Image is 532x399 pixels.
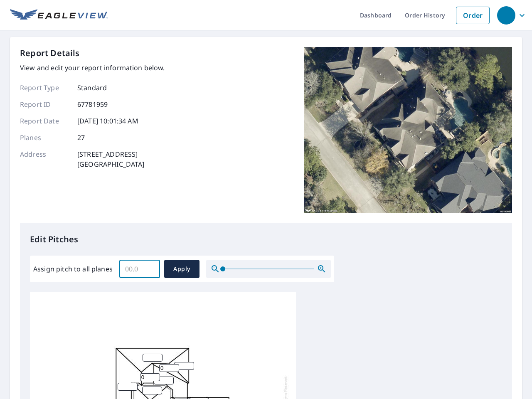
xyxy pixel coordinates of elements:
p: View and edit your report information below. [20,63,165,73]
p: [DATE] 10:01:34 AM [77,116,138,126]
p: [STREET_ADDRESS] [GEOGRAPHIC_DATA] [77,149,145,169]
p: Address [20,149,70,169]
p: Planes [20,133,70,143]
button: Apply [164,260,199,278]
p: 27 [77,133,85,143]
span: Apply [171,264,193,274]
label: Assign pitch to all planes [33,264,113,274]
img: Top image [304,47,512,213]
p: Report ID [20,99,70,109]
p: Standard [77,83,107,93]
p: Edit Pitches [30,233,502,246]
a: Order [456,7,490,24]
img: EV Logo [10,9,108,22]
p: Report Date [20,116,70,126]
p: Report Details [20,47,80,59]
p: Report Type [20,83,70,93]
input: 00.0 [119,257,160,281]
p: 67781959 [77,99,108,109]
